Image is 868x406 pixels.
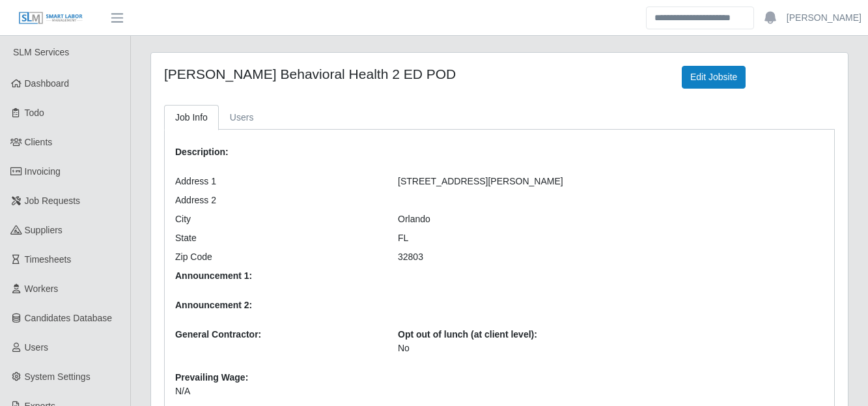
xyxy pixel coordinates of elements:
span: System Settings [25,371,91,382]
b: Announcement 2: [175,300,252,310]
div: State [165,231,388,245]
span: Users [25,342,49,353]
div: City [165,212,388,226]
div: 32803 [388,250,611,264]
b: Opt out of lunch (at client level): [398,329,537,340]
div: FL [388,231,611,245]
span: Invoicing [25,166,61,177]
div: Address 2 [165,194,388,207]
div: Zip Code [165,250,388,264]
img: SLM Logo [18,11,83,25]
p: No [398,341,601,355]
a: Users [219,105,265,130]
a: [PERSON_NAME] [787,11,861,25]
span: Timesheets [25,254,72,265]
span: Dashboard [25,78,70,89]
b: General Contractor: [175,329,261,340]
span: SLM Services [13,47,69,57]
span: Candidates Database [25,313,113,323]
span: Suppliers [25,225,63,235]
b: Announcement 1: [175,270,252,281]
div: Address 1 [165,175,388,188]
h4: [PERSON_NAME] Behavioral Health 2 ED POD [164,66,662,82]
b: Description: [175,147,229,157]
span: Clients [25,137,53,147]
a: Edit Jobsite [682,66,746,89]
span: Job Requests [25,196,81,206]
span: Workers [25,283,59,294]
div: Orlando [388,212,611,226]
div: [STREET_ADDRESS][PERSON_NAME] [388,175,611,188]
b: Prevailing Wage: [175,372,248,383]
p: N/A [175,384,601,398]
span: Todo [25,108,44,118]
input: Search [646,7,754,29]
a: Job Info [164,105,219,130]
